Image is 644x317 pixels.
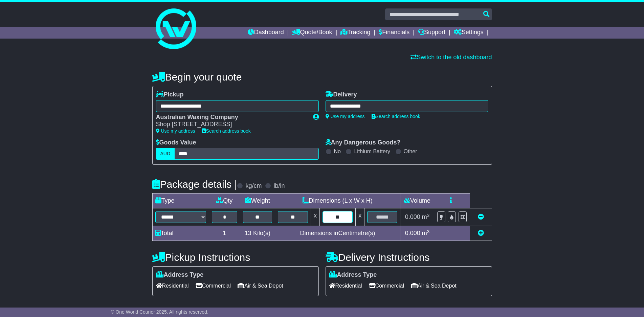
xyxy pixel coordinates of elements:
[240,226,275,241] td: Kilo(s)
[405,213,420,220] span: 0.000
[354,148,390,155] label: Lithium Battery
[427,229,430,234] sup: 3
[326,91,357,98] label: Delivery
[275,194,400,208] td: Dimensions (L x W x H)
[292,27,332,39] a: Quote/Book
[240,194,275,208] td: Weight
[418,27,445,39] a: Support
[238,280,283,291] span: Air & Sea Depot
[152,226,209,241] td: Total
[273,182,285,190] label: lb/in
[379,27,409,39] a: Financials
[196,280,231,291] span: Commercial
[478,213,484,220] a: Remove this item
[404,148,417,155] label: Other
[410,54,492,61] a: Switch to the old dashboard
[152,71,492,83] h4: Begin your quote
[326,114,365,119] a: Use my address
[156,148,175,160] label: AUD
[275,226,400,241] td: Dimensions in Centimetre(s)
[311,208,319,226] td: x
[422,213,430,220] span: m
[334,148,341,155] label: No
[326,139,401,146] label: Any Dangerous Goods?
[245,182,262,190] label: kg/cm
[411,280,457,291] span: Air & Sea Depot
[245,230,251,236] span: 13
[356,208,364,226] td: x
[248,27,284,39] a: Dashboard
[202,128,251,134] a: Search address book
[209,226,240,241] td: 1
[152,194,209,208] td: Type
[156,139,196,146] label: Goods Value
[369,280,404,291] span: Commercial
[209,194,240,208] td: Qty
[422,230,430,236] span: m
[156,280,189,291] span: Residential
[156,114,306,121] div: Australian Waxing Company
[329,280,362,291] span: Residential
[478,230,484,236] a: Add new item
[454,27,484,39] a: Settings
[400,194,434,208] td: Volume
[156,128,195,134] a: Use my address
[427,213,430,218] sup: 3
[329,271,377,279] label: Address Type
[152,252,319,263] h4: Pickup Instructions
[152,179,237,190] h4: Package details |
[111,309,208,315] span: © One World Courier 2025. All rights reserved.
[156,271,204,279] label: Address Type
[340,27,370,39] a: Tracking
[156,91,184,98] label: Pickup
[326,252,492,263] h4: Delivery Instructions
[405,230,420,236] span: 0.000
[156,121,306,128] div: Shop [STREET_ADDRESS]
[372,114,420,119] a: Search address book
